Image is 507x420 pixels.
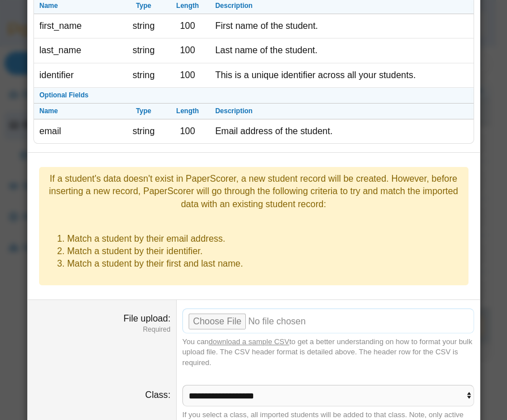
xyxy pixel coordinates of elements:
th: Name [34,104,122,119]
th: Optional Fields [34,88,474,104]
td: email [34,119,122,143]
th: Length [165,104,210,119]
td: First name of the student. [210,14,474,38]
div: If a student's data doesn't exist in PaperScorer, a new student record will be created. However, ... [45,173,463,211]
td: first_name [34,14,122,38]
th: Description [210,104,474,119]
div: You can to get a better understanding on how to format your bulk upload file. The CSV header form... [182,337,474,368]
td: Email address of the student. [210,119,474,143]
li: Match a student by their first and last name. [67,258,463,270]
td: string [122,14,166,38]
td: Last name of the student. [210,38,474,63]
td: last_name [34,38,122,63]
td: This is a unique identifier across all your students. [210,63,474,88]
dfn: Required [33,325,171,335]
td: string [122,63,166,88]
a: download a sample CSV [208,337,289,346]
td: 100 [165,119,210,143]
td: 100 [165,14,210,38]
label: File upload [123,314,171,323]
td: 100 [165,63,210,88]
td: string [122,119,166,143]
td: 100 [165,38,210,63]
li: Match a student by their identifier. [67,245,463,258]
td: identifier [34,63,122,88]
td: string [122,38,166,63]
th: Type [122,104,166,119]
label: Class [145,390,170,400]
li: Match a student by their email address. [67,233,463,245]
